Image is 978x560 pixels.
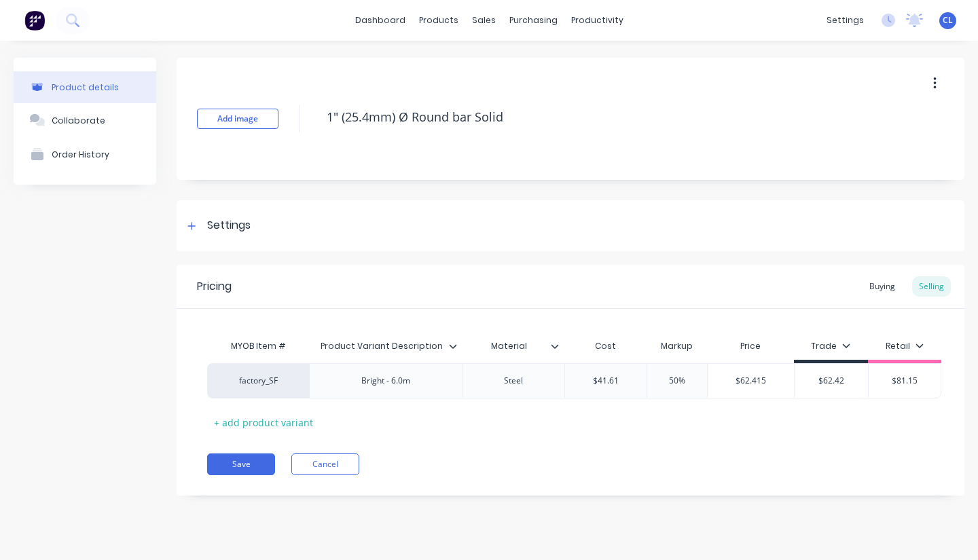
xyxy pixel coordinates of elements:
div: Product details [52,82,119,92]
div: Markup [647,333,707,360]
img: Factory [24,10,45,31]
div: settings [820,10,871,31]
button: Cancel [291,453,359,475]
div: Material [463,333,564,360]
div: Collaborate [52,115,105,126]
div: 50% [643,364,711,398]
textarea: 1" (25.4mm) Ø Round bar Solid [320,101,918,133]
div: $62.42 [795,364,868,398]
div: $41.61 [565,364,647,398]
button: Product details [14,71,156,103]
div: Retail [886,340,924,352]
div: purchasing [503,10,564,31]
div: Material [463,329,556,363]
div: products [412,10,465,31]
div: Price [707,333,794,360]
div: Product Variant Description [309,333,463,360]
div: $81.15 [869,364,941,398]
div: Trade [811,340,850,352]
div: Order History [52,149,109,160]
button: Collaborate [14,103,156,137]
iframe: Intercom live chat [932,514,964,546]
div: Buying [863,276,902,297]
div: Product Variant Description [309,329,454,363]
div: Steel [479,372,547,390]
div: factory_SF [221,375,295,387]
button: Order History [14,137,156,171]
div: Selling [912,276,951,297]
button: Save [207,453,275,475]
div: Bright - 6.0m [350,372,421,390]
span: CL [943,14,953,26]
div: Cost [564,333,647,360]
div: sales [465,10,503,31]
div: Settings [207,217,251,234]
div: productivity [564,10,630,31]
div: MYOB Item # [207,333,309,360]
div: Pricing [197,278,232,295]
a: dashboard [348,10,412,31]
button: Add image [197,109,278,129]
div: + add product variant [207,412,320,433]
div: factory_SFBright - 6.0mSteel$41.6150%$62.415$62.42$81.15 [207,363,941,398]
div: $62.415 [708,364,794,398]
